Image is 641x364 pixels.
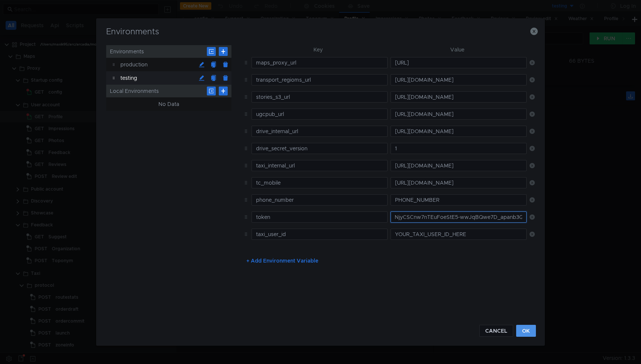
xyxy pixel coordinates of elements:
div: No Data [158,100,179,109]
div: testing [120,71,196,85]
div: Local Environments [106,85,231,97]
h3: Environments [105,27,536,36]
div: production [120,58,196,71]
div: Environments [106,45,231,58]
th: Key [249,45,388,54]
th: Value [388,45,527,54]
